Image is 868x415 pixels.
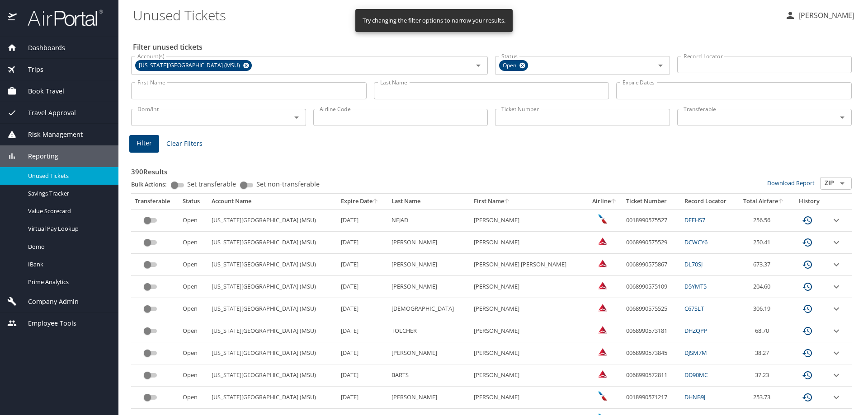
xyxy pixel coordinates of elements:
div: Try changing the filter options to narrow your results. [363,12,505,29]
button: expand row [831,259,842,270]
span: Reporting [17,151,58,161]
button: expand row [831,281,842,292]
th: Expire Date [337,194,388,209]
span: Value Scorecard [28,207,108,215]
td: 0068990575529 [623,232,681,254]
td: Open [179,276,208,298]
th: Last Name [388,194,470,209]
button: Open [290,111,303,124]
span: Book Travel [17,86,64,96]
td: [PERSON_NAME] [470,364,586,387]
td: [US_STATE][GEOGRAPHIC_DATA] (MSU) [208,364,337,387]
td: [US_STATE][GEOGRAPHIC_DATA] (MSU) [208,342,337,364]
td: [DATE] [337,232,388,254]
td: BARTS [388,364,470,387]
p: [PERSON_NAME] [796,10,854,21]
td: 0018990571217 [623,387,681,409]
button: expand row [831,215,842,226]
button: Clear Filters [163,135,206,152]
td: NEJAD [388,209,470,231]
a: DFFHS7 [684,216,705,224]
td: [PERSON_NAME] [470,209,586,231]
td: Open [179,254,208,276]
img: Delta Airlines [598,237,607,246]
td: [PERSON_NAME] [388,232,470,254]
img: Delta Airlines [598,259,607,268]
td: [PERSON_NAME] [470,298,586,320]
span: Clear Filters [166,138,203,149]
td: [PERSON_NAME] [388,342,470,364]
td: 0068990573845 [623,342,681,364]
span: Virtual Pay Lookup [28,224,108,233]
td: Open [179,298,208,320]
img: American Airlines [598,392,607,401]
a: DL70SJ [684,260,703,268]
h3: 390 Results [131,161,852,177]
span: Open [499,61,522,70]
td: [PERSON_NAME] [470,320,586,342]
span: Risk Management [17,130,83,140]
span: Set non-transferable [256,181,320,187]
a: DJSM7M [684,349,707,357]
td: 204.60 [736,276,791,298]
td: 68.70 [736,320,791,342]
th: Ticket Number [623,194,681,209]
span: Dashboards [17,43,65,53]
button: expand row [831,370,842,381]
button: Open [836,111,849,124]
td: 38.27 [736,342,791,364]
img: Delta Airlines [598,281,607,290]
th: History [791,194,827,209]
a: C67SLT [684,304,704,312]
td: 37.23 [736,364,791,387]
span: Travel Approval [17,108,76,118]
button: Filter [129,135,159,153]
td: [DATE] [337,276,388,298]
span: Savings Tracker [28,189,108,198]
button: sort [373,199,379,205]
th: Record Locator [681,194,736,209]
td: 253.73 [736,387,791,409]
span: Unused Tickets [28,172,108,180]
td: Open [179,342,208,364]
img: Delta Airlines [598,369,607,378]
td: [US_STATE][GEOGRAPHIC_DATA] (MSU) [208,232,337,254]
span: Prime Analytics [28,278,108,286]
td: [DATE] [337,387,388,409]
span: IBank [28,260,108,269]
span: Company Admin [17,297,79,307]
td: 0068990575525 [623,298,681,320]
th: First Name [470,194,586,209]
td: [US_STATE][GEOGRAPHIC_DATA] (MSU) [208,209,337,231]
td: [PERSON_NAME] [388,387,470,409]
button: sort [611,199,617,205]
a: DD90MC [684,371,708,379]
button: expand row [831,348,842,359]
a: Download Report [767,179,815,187]
td: 0068990575867 [623,254,681,276]
td: Open [179,320,208,342]
td: 0068990572811 [623,364,681,387]
td: [DATE] [337,254,388,276]
button: Open [654,59,667,72]
img: icon-airportal.png [8,9,18,27]
td: [PERSON_NAME] [388,276,470,298]
img: Delta Airlines [598,347,607,356]
img: airportal-logo.png [18,9,103,27]
button: expand row [831,237,842,248]
td: [DATE] [337,364,388,387]
span: [US_STATE][GEOGRAPHIC_DATA] (MSU) [135,61,245,70]
td: 250.41 [736,232,791,254]
span: Domo [28,242,108,251]
span: Filter [137,138,152,149]
button: expand row [831,392,842,403]
button: Open [836,177,849,190]
td: 256.56 [736,209,791,231]
td: [US_STATE][GEOGRAPHIC_DATA] (MSU) [208,298,337,320]
button: expand row [831,326,842,336]
th: Account Name [208,194,337,209]
img: Delta Airlines [598,303,607,312]
button: [PERSON_NAME] [781,7,858,23]
td: 306.19 [736,298,791,320]
a: DHZQPP [684,326,708,335]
